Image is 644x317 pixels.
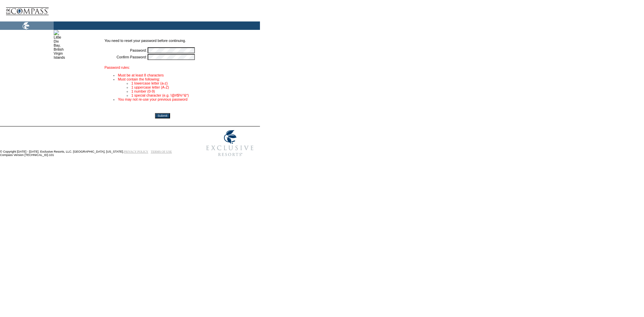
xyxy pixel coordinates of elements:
font: Must contain the following: [118,77,160,81]
a: TERMS OF USE [151,150,172,153]
td: Password: [104,47,147,53]
font: You may not re-use your previous password [118,97,187,101]
img: Little Dix Bay, British Virgin Islands [54,30,65,59]
font: 1 uppercase letter (A-Z) [131,85,169,89]
font: 1 lowercase letter (a-z) [131,81,167,85]
a: PRIVACY POLICY [124,150,148,153]
font: 1 number (0-9) [131,89,155,93]
input: Submit [155,113,170,118]
font: Password rules: [104,65,130,69]
td: You need to reset your password before continuing. [104,39,220,47]
td: Confirm Password: [104,54,147,60]
img: Exclusive Resorts [200,126,260,160]
font: 1 special character (e.g. !@#$%^&*) [131,93,189,97]
font: Must be at least 8 characters [118,73,164,77]
img: logoCompass.gif [5,2,49,21]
